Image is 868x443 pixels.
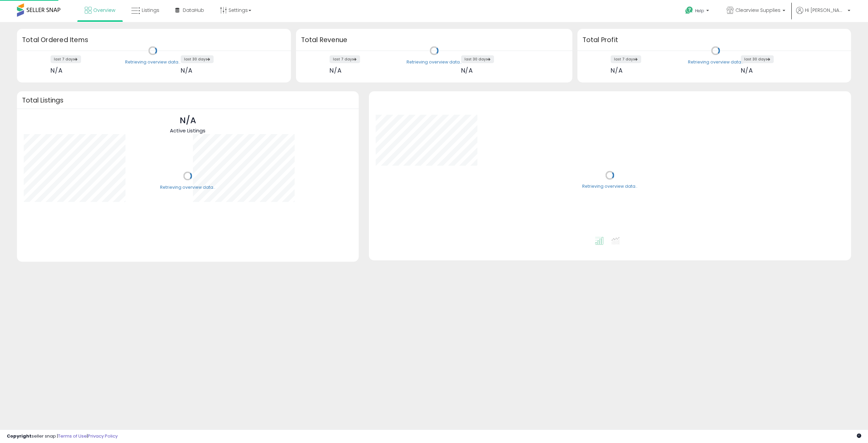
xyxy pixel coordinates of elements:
[93,7,115,14] span: Overview
[582,184,637,190] div: Retrieving overview data..
[142,7,159,14] span: Listings
[688,59,743,65] div: Retrieving overview data..
[695,8,704,14] span: Help
[735,7,781,14] span: Clearview Supplies
[796,7,850,22] a: Hi [PERSON_NAME]
[125,59,180,65] div: Retrieving overview data..
[680,1,716,22] a: Help
[160,184,215,190] div: Retrieving overview data..
[183,7,204,14] span: DataHub
[685,6,693,15] i: Get Help
[805,7,846,14] span: Hi [PERSON_NAME]
[407,59,462,65] div: Retrieving overview data..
